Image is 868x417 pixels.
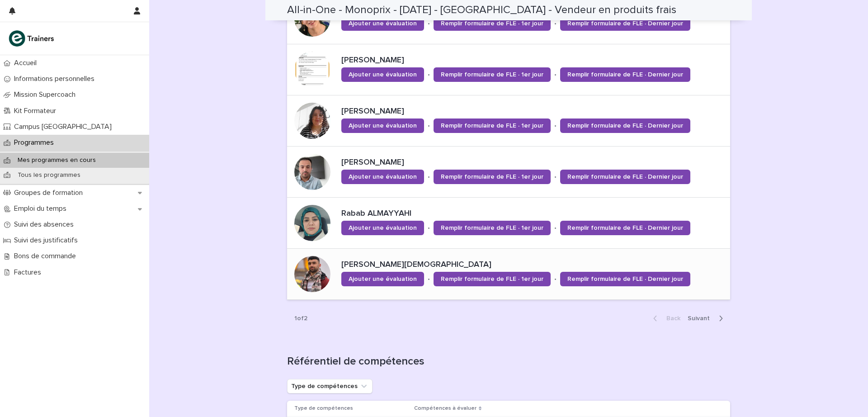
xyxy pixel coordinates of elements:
p: Programmes [10,138,61,147]
a: Ajouter une évaluation [341,118,424,133]
span: Remplir formulaire de FLE · Dernier jour [567,71,683,78]
a: Ajouter une évaluation [341,170,424,184]
a: Ajouter une évaluation [341,67,424,82]
a: Remplir formulaire de FLE · Dernier jour [560,221,690,235]
a: Rabab ALMAYYAHIAjouter une évaluation•Remplir formulaire de FLE · 1er jour•Remplir formulaire de ... [287,198,730,249]
a: Remplir formulaire de FLE · 1er jour [434,67,551,82]
span: Remplir formulaire de FLE · 1er jour [441,123,543,129]
img: K0CqGN7SDeD6s4JG8KQk [7,29,57,47]
a: [PERSON_NAME][DEMOGRAPHIC_DATA]Ajouter une évaluation•Remplir formulaire de FLE · 1er jour•Rempli... [287,249,730,300]
span: Ajouter une évaluation [349,123,417,129]
a: Remplir formulaire de FLE · Dernier jour [560,272,690,286]
p: • [554,275,557,283]
a: [PERSON_NAME]Ajouter une évaluation•Remplir formulaire de FLE · 1er jour•Remplir formulaire de FL... [287,44,730,95]
a: Remplir formulaire de FLE · Dernier jour [560,170,690,184]
a: Remplir formulaire de FLE · 1er jour [434,118,551,133]
span: Remplir formulaire de FLE · 1er jour [441,71,543,78]
p: Bons de commande [10,252,83,261]
p: Rabab ALMAYYAHI [341,209,726,219]
span: Ajouter une évaluation [349,174,417,180]
span: Ajouter une évaluation [349,71,417,78]
a: Ajouter une évaluation [341,221,424,235]
span: Back [661,315,680,322]
p: Mes programmes en cours [10,156,103,164]
p: • [428,275,430,283]
a: Ajouter une évaluation [341,16,424,31]
p: [PERSON_NAME] [341,107,726,117]
a: Remplir formulaire de FLE · 1er jour [434,170,551,184]
span: Remplir formulaire de FLE · Dernier jour [567,123,683,129]
span: Remplir formulaire de FLE · 1er jour [441,20,543,27]
a: [PERSON_NAME]Ajouter une évaluation•Remplir formulaire de FLE · 1er jour•Remplir formulaire de FL... [287,147,730,198]
button: Next [684,314,730,322]
p: • [554,224,557,232]
span: Next [688,315,715,322]
p: Compétences à évaluer [414,403,476,413]
p: Suivi des absences [10,220,81,229]
p: • [428,122,430,130]
p: • [428,224,430,232]
p: Accueil [10,59,44,67]
span: Ajouter une évaluation [349,20,417,27]
p: • [428,173,430,181]
p: • [554,173,557,181]
p: Informations personnelles [10,75,102,83]
a: Ajouter une évaluation [341,272,424,286]
a: Remplir formulaire de FLE · 1er jour [434,272,551,286]
button: Back [646,314,684,322]
p: 1 of 2 [287,308,315,330]
span: Remplir formulaire de FLE · 1er jour [441,174,543,180]
a: Remplir formulaire de FLE · Dernier jour [560,16,690,31]
a: Remplir formulaire de FLE · 1er jour [434,16,551,31]
p: [PERSON_NAME][DEMOGRAPHIC_DATA] [341,260,726,270]
h2: All-in-One - Monoprix - [DATE] - [GEOGRAPHIC_DATA] - Vendeur en produits frais [287,4,676,17]
a: Remplir formulaire de FLE · 1er jour [434,221,551,235]
p: Mission Supercoach [10,90,83,99]
p: Factures [10,268,48,277]
span: Remplir formulaire de FLE · Dernier jour [567,174,683,180]
p: • [428,20,430,28]
p: • [554,71,557,79]
a: Remplir formulaire de FLE · Dernier jour [560,118,690,133]
p: [PERSON_NAME] [341,158,726,168]
p: Tous les programmes [10,171,88,179]
a: [PERSON_NAME]Ajouter une évaluation•Remplir formulaire de FLE · 1er jour•Remplir formulaire de FL... [287,95,730,147]
p: • [428,71,430,79]
span: Ajouter une évaluation [349,225,417,231]
h1: Référentiel de compétences [287,355,730,368]
span: Ajouter une évaluation [349,276,417,282]
button: Type de compétences [287,379,373,393]
p: Kit Formateur [10,107,63,115]
p: • [554,20,557,28]
p: • [554,122,557,130]
span: Remplir formulaire de FLE · 1er jour [441,225,543,231]
p: Suivi des justificatifs [10,236,85,245]
p: Groupes de formation [10,189,90,197]
a: Remplir formulaire de FLE · Dernier jour [560,67,690,82]
span: Remplir formulaire de FLE · 1er jour [441,276,543,282]
span: Remplir formulaire de FLE · Dernier jour [567,20,683,27]
p: Emploi du temps [10,204,74,213]
span: Remplir formulaire de FLE · Dernier jour [567,225,683,231]
p: Type de compétences [294,403,353,413]
p: Campus [GEOGRAPHIC_DATA] [10,123,119,131]
span: Remplir formulaire de FLE · Dernier jour [567,276,683,282]
p: [PERSON_NAME] [341,56,726,66]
